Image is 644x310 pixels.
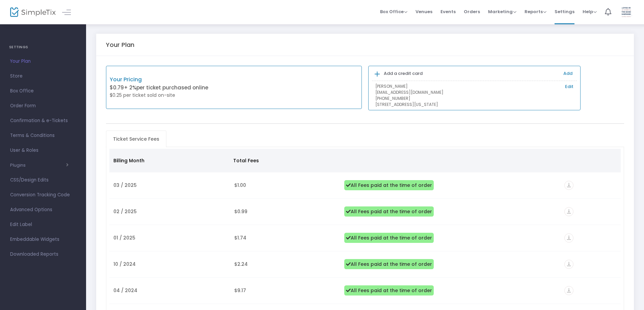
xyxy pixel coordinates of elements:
[384,70,423,77] b: Add a credit card
[109,149,230,172] th: Billing Month
[488,8,516,15] span: Marketing
[110,84,234,92] p: $0.79 per ticket purchased online
[564,233,573,243] i: vertical_align_bottom
[344,206,434,217] span: All Fees paid at the time of order
[124,84,136,91] span: + 2%
[110,92,234,99] p: $0.25 per ticket sold on-site
[113,234,135,241] span: 01 / 2025
[564,260,573,269] i: vertical_align_bottom
[563,70,572,77] a: Add
[106,41,134,49] h5: Your Plan
[415,3,432,20] span: Venues
[344,285,434,295] span: All Fees paid at the time of order
[344,180,434,190] span: All Fees paid at the time of order
[10,116,76,125] span: Confirmation & e-Tickets
[10,205,76,214] span: Advanced Options
[565,83,573,90] a: Edit
[525,8,546,15] span: Reports
[113,182,137,189] span: 03 / 2025
[375,89,573,95] p: [EMAIL_ADDRESS][DOMAIN_NAME]
[10,102,76,110] span: Order Form
[10,191,76,199] span: Conversion Tracking Code
[564,183,573,190] a: vertical_align_bottom
[440,3,456,20] span: Events
[10,235,76,244] span: Embeddable Widgets
[464,3,480,20] span: Orders
[344,259,434,269] span: All Fees paid at the time of order
[380,8,407,15] span: Box Office
[10,250,76,259] span: Downloaded Reports
[375,83,573,89] p: [PERSON_NAME]
[234,234,246,241] span: $1.74
[234,182,246,189] span: $1.00
[583,8,597,15] span: Help
[564,286,573,295] i: vertical_align_bottom
[564,209,573,216] a: vertical_align_bottom
[375,102,573,108] p: [STREET_ADDRESS][US_STATE]
[375,95,573,102] p: [PHONE_NUMBER]
[10,72,76,81] span: Store
[113,208,137,215] span: 02 / 2025
[564,262,573,269] a: vertical_align_bottom
[113,261,136,267] span: 10 / 2024
[564,207,573,216] i: vertical_align_bottom
[110,76,234,84] p: Your Pricing
[555,3,574,20] span: Settings
[10,57,76,66] span: Your Plan
[564,181,573,190] i: vertical_align_bottom
[9,40,77,54] h4: SETTINGS
[10,146,76,155] span: User & Roles
[10,163,69,168] button: Plugins
[10,131,76,140] span: Terms & Conditions
[10,176,76,185] span: CSS/Design Edits
[234,208,247,215] span: $0.99
[10,220,76,229] span: Edit Label
[234,287,246,294] span: $9.17
[234,261,248,267] span: $2.24
[344,233,434,243] span: All Fees paid at the time of order
[113,287,137,294] span: 04 / 2024
[109,134,163,144] span: Ticket Service Fees
[10,87,76,95] span: Box Office
[564,288,573,295] a: vertical_align_bottom
[564,235,573,242] a: vertical_align_bottom
[229,149,338,172] th: Total Fees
